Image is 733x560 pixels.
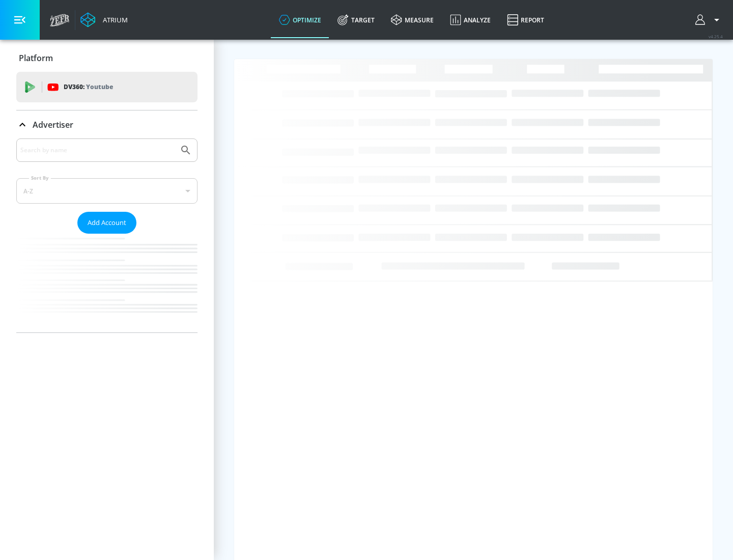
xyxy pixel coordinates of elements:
div: A-Z [16,178,198,204]
div: Advertiser [16,138,198,332]
a: Report [499,2,552,38]
p: Advertiser [33,119,73,130]
button: Add Account [77,212,136,234]
a: Analyze [442,2,499,38]
a: measure [383,2,442,38]
p: Platform [19,52,53,64]
div: Advertiser [16,110,198,139]
div: DV360: Youtube [16,72,198,102]
input: Search by name [20,144,175,157]
p: Youtube [86,81,113,92]
div: Atrium [99,15,128,24]
a: Target [329,2,383,38]
span: v 4.25.4 [709,34,723,39]
p: DV360: [64,81,113,93]
a: optimize [271,2,329,38]
a: Atrium [80,12,128,27]
div: Platform [16,44,198,72]
span: Add Account [88,217,126,229]
nav: list of Advertiser [16,234,198,332]
label: Sort By [29,175,51,181]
